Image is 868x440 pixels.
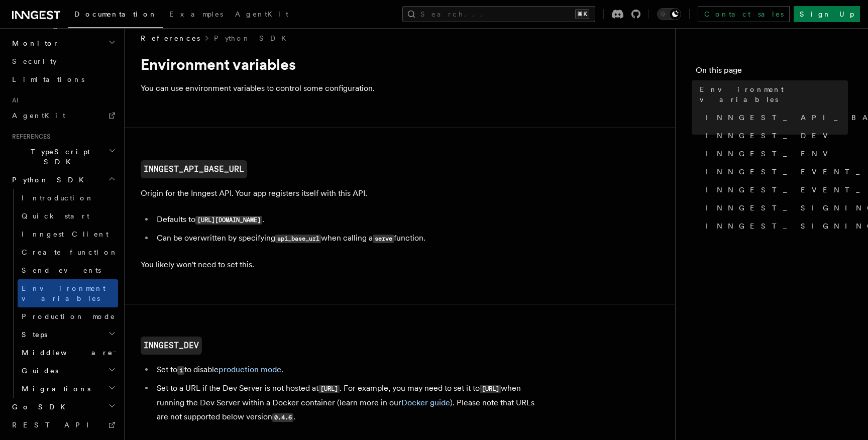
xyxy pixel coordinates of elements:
[22,194,94,202] span: Introduction
[318,385,340,393] code: [URL]
[22,248,118,256] span: Create function
[373,235,394,243] code: serve
[8,96,19,104] span: AI
[8,34,118,52] button: Monitor
[702,217,848,235] a: INNGEST_SIGNING_KEY_FALLBACK
[18,384,90,394] span: Migrations
[18,325,118,344] button: Steps
[698,6,790,22] a: Contact sales
[18,348,113,358] span: Middleware
[195,216,262,225] code: [URL][DOMAIN_NAME]
[74,10,157,18] span: Documentation
[706,131,834,141] span: INNGEST_DEV
[18,344,118,362] button: Middleware
[141,186,542,200] p: Origin for the Inngest API. Your app registers itself with this API.
[702,181,848,199] a: INNGEST_EVENT_KEY
[169,10,223,18] span: Examples
[141,33,200,43] span: References
[18,261,118,279] a: Send events
[696,64,848,80] h4: On this page
[794,6,860,22] a: Sign Up
[12,57,57,65] span: Security
[18,225,118,243] a: Inngest Client
[401,398,450,407] a: Docker guide
[219,365,281,374] a: production mode
[8,416,118,434] a: REST API
[8,52,118,70] a: Security
[575,9,589,19] kbd: ⌘K
[22,312,116,320] span: Production mode
[275,235,321,243] code: api_base_url
[8,133,50,141] span: References
[154,231,542,246] li: Can be overwritten by specifying when calling a function.
[700,84,848,104] span: Environment variables
[18,329,47,340] span: Steps
[163,3,229,27] a: Examples
[68,3,163,28] a: Documentation
[22,266,101,274] span: Send events
[8,189,118,398] div: Python SDK
[8,106,118,125] a: AgentKit
[402,6,595,22] button: Search...⌘K
[22,212,89,220] span: Quick start
[657,8,681,20] button: Toggle dark mode
[18,307,118,325] a: Production mode
[154,363,542,377] li: Set to to disable .
[12,75,84,83] span: Limitations
[8,38,59,48] span: Monitor
[141,160,247,178] a: INNGEST_API_BASE_URL
[8,171,118,189] button: Python SDK
[702,108,848,127] a: INNGEST_API_BASE_URL
[702,127,848,145] a: INNGEST_DEV
[706,149,834,159] span: INNGEST_ENV
[702,199,848,217] a: INNGEST_SIGNING_KEY
[18,243,118,261] a: Create function
[272,413,293,422] code: 0.4.6
[8,147,108,167] span: TypeScript SDK
[480,385,501,393] code: [URL]
[696,80,848,108] a: Environment variables
[154,381,542,424] li: Set to a URL if the Dev Server is not hosted at . For example, you may need to set it to when run...
[12,421,97,429] span: REST API
[18,279,118,307] a: Environment variables
[154,212,542,227] li: Defaults to .
[18,362,118,380] button: Guides
[177,366,184,375] code: 1
[229,3,294,27] a: AgentKit
[8,143,118,171] button: TypeScript SDK
[18,380,118,398] button: Migrations
[214,33,292,43] a: Python SDK
[8,398,118,416] button: Go SDK
[702,145,848,163] a: INNGEST_ENV
[141,55,542,73] h1: Environment variables
[22,230,108,238] span: Inngest Client
[18,366,58,376] span: Guides
[702,163,848,181] a: INNGEST_EVENT_API_BASE_URL
[12,112,65,120] span: AgentKit
[141,81,542,95] p: You can use environment variables to control some configuration.
[235,10,288,18] span: AgentKit
[18,207,118,225] a: Quick start
[8,175,90,185] span: Python SDK
[8,70,118,88] a: Limitations
[18,189,118,207] a: Introduction
[141,337,202,355] a: INNGEST_DEV
[8,402,71,412] span: Go SDK
[141,258,542,272] p: You likely won't need to set this.
[22,284,105,302] span: Environment variables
